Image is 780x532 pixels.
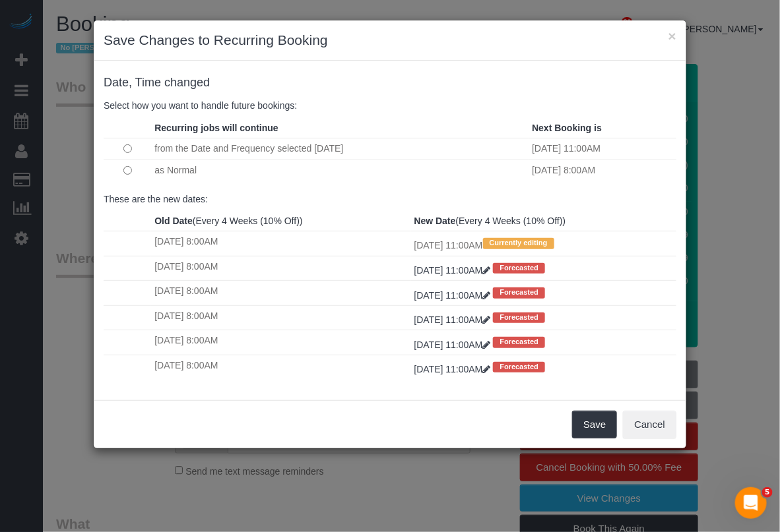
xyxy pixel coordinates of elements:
td: [DATE] 8:00AM [151,231,410,256]
td: [DATE] 11:00AM [411,231,676,256]
td: from the Date and Frequency selected [DATE] [151,138,529,160]
strong: Old Date [154,216,193,226]
span: 5 [762,487,773,498]
p: Select how you want to handle future bookings: [104,99,676,112]
strong: New Date [414,216,456,226]
span: Forecasted [493,337,545,347]
strong: Next Booking is [532,123,602,133]
td: [DATE] 8:00AM [151,305,410,330]
h3: Save Changes to Recurring Booking [104,30,676,50]
span: Forecasted [493,263,545,274]
p: These are the new dates: [104,192,676,206]
td: as Normal [151,160,529,181]
span: Forecasted [493,362,545,372]
a: [DATE] 11:00AM [414,314,494,325]
button: Cancel [623,411,676,438]
a: [DATE] 11:00AM [414,290,494,301]
a: [DATE] 11:00AM [414,364,494,374]
span: Date, Time [104,76,161,89]
th: (Every 4 Weeks (10% Off)) [411,211,676,231]
td: [DATE] 8:00AM [151,281,410,305]
button: × [668,29,676,43]
span: Forecasted [493,287,545,298]
td: [DATE] 8:00AM [529,160,676,181]
strong: Recurring jobs will continue [154,123,278,133]
h4: changed [104,76,676,90]
td: [DATE] 8:00AM [151,355,410,379]
a: [DATE] 11:00AM [414,265,494,276]
td: [DATE] 8:00AM [151,330,410,355]
iframe: Intercom live chat [735,487,767,519]
td: [DATE] 8:00AM [151,256,410,280]
th: (Every 4 Weeks (10% Off)) [151,211,410,231]
span: Currently editing [483,238,554,249]
a: [DATE] 11:00AM [414,340,494,350]
span: Forecasted [493,312,545,323]
button: Save [572,411,617,438]
td: [DATE] 11:00AM [529,138,676,160]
